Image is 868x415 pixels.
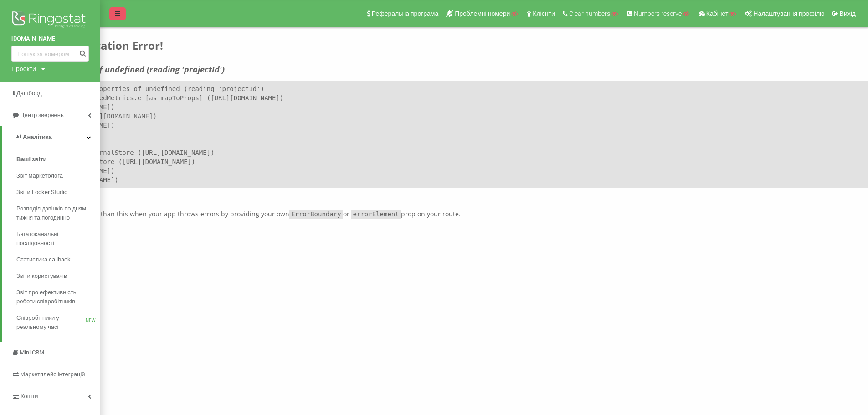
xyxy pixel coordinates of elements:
[16,284,100,310] a: Звіт про ефективність роботи співробітників
[634,10,682,17] span: Numbers reserve
[16,188,67,197] span: Звіти Looker Studio
[289,210,343,219] code: ErrorBoundary
[20,112,64,118] span: Центр звернень
[16,168,100,184] a: Звіт маркетолога
[16,251,100,268] a: Статистика callback
[23,133,52,140] span: Аналiтика
[11,64,36,73] div: Проекти
[16,288,96,306] span: Звіт про ефективність роботи співробітників
[533,10,555,17] span: Клієнти
[16,200,100,226] a: Розподіл дзвінків по дням тижня та погодинно
[21,393,38,400] span: Кошти
[16,268,100,284] a: Звіти користувачів
[16,204,96,222] span: Розподіл дзвінків по дням тижня та погодинно
[569,10,610,17] span: Clear numbers
[20,349,44,356] span: Mini CRM
[11,9,89,32] img: Ringostat logo
[372,10,439,17] span: Реферальна програма
[706,10,729,17] span: Кабінет
[16,171,63,180] span: Звіт маркетолога
[16,184,100,200] a: Звіти Looker Studio
[16,230,96,248] span: Багатоканальні послідовності
[16,226,100,251] a: Багатоканальні послідовності
[20,371,85,378] span: Маркетплейс інтеграцій
[11,46,89,62] input: Пошук за номером
[16,151,100,168] a: Ваші звіти
[16,313,86,332] span: Співробітники у реальному часі
[351,210,401,219] code: errorElement
[16,272,67,281] span: Звіти користувачів
[16,255,71,264] span: Статистика callback
[455,10,510,17] span: Проблемні номери
[16,90,42,97] span: Дашборд
[16,155,47,164] span: Ваші звіти
[2,126,100,148] a: Аналiтика
[840,10,856,17] span: Вихід
[753,10,824,17] span: Налаштування профілю
[11,34,89,43] a: [DOMAIN_NAME]
[16,310,100,335] a: Співробітники у реальному часіNEW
